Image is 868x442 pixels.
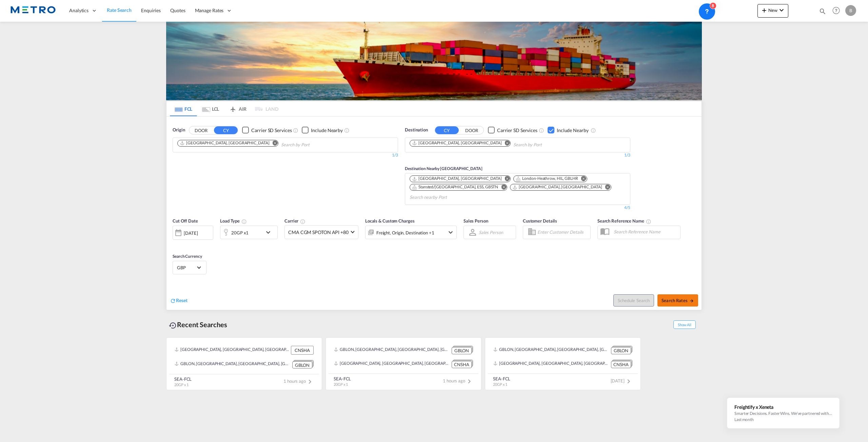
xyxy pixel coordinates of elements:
[412,140,503,146] div: Press delete to remove this chip.
[173,127,185,133] span: Origin
[365,226,457,239] div: Freight Origin Destination Factory Stuffingicon-chevron-down
[166,337,322,391] recent-search-card: [GEOGRAPHIC_DATA], [GEOGRAPHIC_DATA], [GEOGRAPHIC_DATA], [GEOGRAPHIC_DATA] & [GEOGRAPHIC_DATA], [...
[410,192,474,203] input: Search nearby Port
[107,7,132,13] span: Rate Search
[513,140,578,150] input: Chips input.
[443,378,473,383] span: 1 hours ago
[376,228,434,237] div: Freight Origin Destination Factory Stuffing
[409,138,580,150] md-chips-wrap: Chips container. Use arrow keys to select chips.
[166,317,230,332] div: Recent Searches
[412,184,499,190] div: Press delete to remove this chip.
[174,382,189,387] span: 20GP x 1
[463,218,488,224] span: Sales Person
[170,101,197,116] md-tab-item: FCL
[500,140,510,147] button: Remove
[516,176,579,182] div: Press delete to remove this chip.
[405,166,482,171] span: Destination Nearby [GEOGRAPHIC_DATA]
[334,376,351,382] div: SEA-FCL
[493,376,510,382] div: SEA-FCL
[673,320,696,329] span: Show All
[537,227,588,237] input: Enter Customer Details
[405,127,428,133] span: Destination
[189,126,213,134] button: DOOR
[613,294,654,307] button: Note: By default Schedule search will only considerorigin ports, destination ports and cut off da...
[405,205,630,211] div: 4/5
[435,126,459,134] button: CY
[452,361,472,368] div: CNSHA
[306,378,314,386] md-icon: icon-chevron-right
[493,346,609,354] div: GBLON, London, United Kingdom, GB & Ireland, Europe
[10,3,56,18] img: 25181f208a6c11efa6aa1bf80d4cef53.png
[69,7,88,14] span: Analytics
[291,346,314,355] div: CNSHA
[268,140,278,147] button: Remove
[173,226,213,240] div: [DATE]
[170,101,278,116] md-pagination-wrapper: Use the left and right arrow keys to navigate between tabs
[523,218,557,224] span: Customer Details
[173,218,198,224] span: Cut Off Date
[646,219,651,224] md-icon: Your search will be saved by the below given name
[577,176,587,183] button: Remove
[485,337,641,391] recent-search-card: GBLON, [GEOGRAPHIC_DATA], [GEOGRAPHIC_DATA], [GEOGRAPHIC_DATA] & [GEOGRAPHIC_DATA], [GEOGRAPHIC_D...
[180,140,271,146] div: Press delete to remove this chip.
[176,138,348,150] md-chips-wrap: Chips container. Use arrow keys to select chips.
[175,346,289,355] div: CNSHA, Shanghai, China, Greater China & Far East Asia, Asia Pacific
[819,7,826,18] div: icon-magnify
[611,378,633,383] span: [DATE]
[412,176,503,182] div: Press delete to remove this chip.
[173,152,398,158] div: 1/3
[412,184,498,190] div: Stansted/London, ESS, GBSTN
[231,228,249,237] div: 20GP x1
[409,173,627,203] md-chips-wrap: Chips container. Use arrow keys to select chips.
[281,140,346,150] input: Chips input.
[288,229,349,236] span: CMA CGM SPOTON API +80
[760,7,786,13] span: New
[757,4,788,18] button: icon-plus 400-fgNewicon-chevron-down
[412,176,501,182] div: London Gateway Port, GBLGP
[214,126,238,134] button: CY
[557,127,589,134] div: Include Nearby
[334,382,348,386] span: 20GP x 1
[365,218,415,224] span: Locals & Custom Charges
[662,298,694,303] span: Search Rates
[344,128,350,133] md-icon: Unchecked: Ignores neighbouring ports when fetching rates.Checked : Includes neighbouring ports w...
[170,298,176,304] md-icon: icon-refresh
[512,184,603,190] div: Press delete to remove this chip.
[447,228,455,236] md-icon: icon-chevron-down
[170,7,185,13] span: Quotes
[177,265,196,271] span: GBP
[591,128,596,133] md-icon: Unchecked: Ignores neighbouring ports when fetching rates.Checked : Includes neighbouring ports w...
[251,127,292,134] div: Carrier SD Services
[300,219,305,224] md-icon: The selected Trucker/Carrierwill be displayed in the rate results If the rates are from another f...
[597,218,651,224] span: Search Reference Name
[169,321,177,330] md-icon: icon-backup-restore
[166,117,702,310] div: OriginDOOR CY Checkbox No InkUnchecked: Search for CY (Container Yard) services for all selected ...
[195,7,224,14] span: Manage Rates
[173,254,202,259] span: Search Currency
[334,346,450,354] div: GBLON, London, United Kingdom, GB & Ireland, Europe
[325,337,481,391] recent-search-card: GBLON, [GEOGRAPHIC_DATA], [GEOGRAPHIC_DATA], [GEOGRAPHIC_DATA] & [GEOGRAPHIC_DATA], [GEOGRAPHIC_D...
[689,298,694,303] md-icon: icon-arrow-right
[166,22,702,100] img: LCL+%26+FCL+BACKGROUND.png
[141,7,161,13] span: Enquiries
[488,127,537,134] md-checkbox: Checkbox No Ink
[611,361,631,368] div: CNSHA
[284,218,305,224] span: Carrier
[173,239,178,248] md-datepicker: Select
[176,262,203,272] md-select: Select Currency: £ GBPUnited Kingdom Pound
[220,226,278,239] div: 20GP x1icon-chevron-down
[241,219,247,224] md-icon: icon-information-outline
[220,218,247,224] span: Load Type
[625,377,633,385] md-icon: icon-chevron-right
[176,297,188,303] span: Reset
[264,228,276,236] md-icon: icon-chevron-down
[493,382,507,386] span: 20GP x 1
[180,140,269,146] div: Shanghai, CNSHA
[611,347,631,354] div: GBLON
[460,126,484,134] button: DOOR
[465,377,473,385] md-icon: icon-chevron-right
[500,176,510,183] button: Remove
[610,227,680,237] input: Search Reference Name
[311,127,343,134] div: Include Nearby
[405,152,630,158] div: 1/3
